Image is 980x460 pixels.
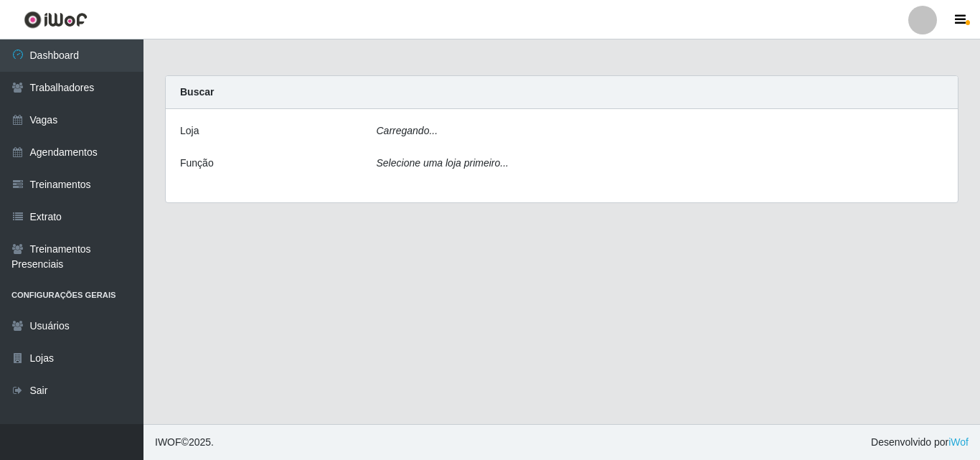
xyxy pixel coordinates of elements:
[155,435,214,450] span: © 2025 .
[377,125,438,136] i: Carregando...
[871,435,969,450] span: Desenvolvido por
[180,123,199,139] label: Loja
[377,157,509,169] i: Selecione uma loja primeiro...
[180,86,214,98] strong: Buscar
[155,436,182,448] span: IWOF
[24,11,88,29] img: CoreUI Logo
[180,156,214,171] label: Função
[948,436,969,448] a: iWof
